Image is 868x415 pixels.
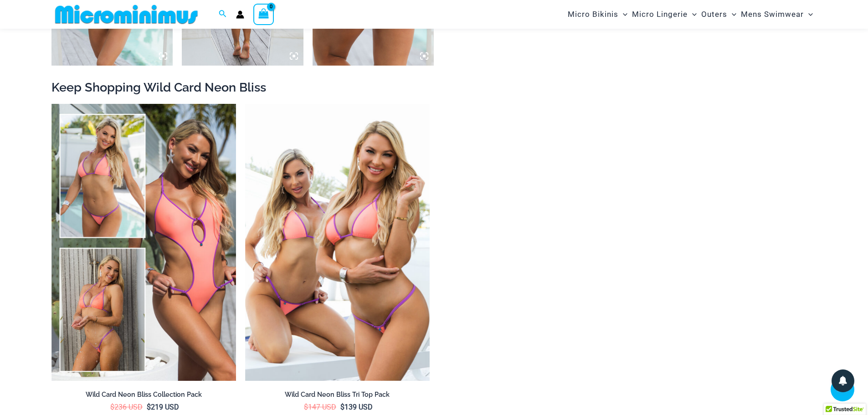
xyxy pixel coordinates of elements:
[630,3,699,26] a: Micro LingerieMenu ToggleMenu Toggle
[110,403,114,411] span: $
[110,403,143,411] bdi: 236 USD
[564,1,817,27] nav: Site Navigation
[340,403,344,411] span: $
[727,3,736,26] span: Menu Toggle
[739,3,815,26] a: Mens SwimwearMenu ToggleMenu Toggle
[618,3,627,26] span: Menu Toggle
[253,4,274,25] a: View Shopping Cart, empty
[236,10,244,19] a: Account icon link
[340,403,373,411] bdi: 139 USD
[245,390,430,402] a: Wild Card Neon Bliss Tri Top Pack
[741,3,804,26] span: Mens Swimwear
[699,3,739,26] a: OutersMenu ToggleMenu Toggle
[688,3,697,26] span: Menu Toggle
[51,104,236,381] a: Collection Pack (7)Collection Pack B (1)Collection Pack B (1)
[51,390,236,399] h2: Wild Card Neon Bliss Collection Pack
[147,403,151,411] span: $
[568,3,618,26] span: Micro Bikinis
[304,403,308,411] span: $
[219,9,227,20] a: Search icon link
[804,3,813,26] span: Menu Toggle
[632,3,688,26] span: Micro Lingerie
[147,403,179,411] bdi: 219 USD
[51,104,236,381] img: Collection Pack (7)
[304,403,336,411] bdi: 147 USD
[245,104,430,381] a: Wild Card Neon Bliss Tri Top PackWild Card Neon Bliss Tri Top Pack BWild Card Neon Bliss Tri Top ...
[245,104,430,381] img: Wild Card Neon Bliss Tri Top Pack
[565,3,630,26] a: Micro BikinisMenu ToggleMenu Toggle
[701,3,727,26] span: Outers
[51,390,236,402] a: Wild Card Neon Bliss Collection Pack
[51,79,817,95] h2: Keep Shopping Wild Card Neon Bliss
[51,4,201,25] img: MM SHOP LOGO FLAT
[245,390,430,399] h2: Wild Card Neon Bliss Tri Top Pack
